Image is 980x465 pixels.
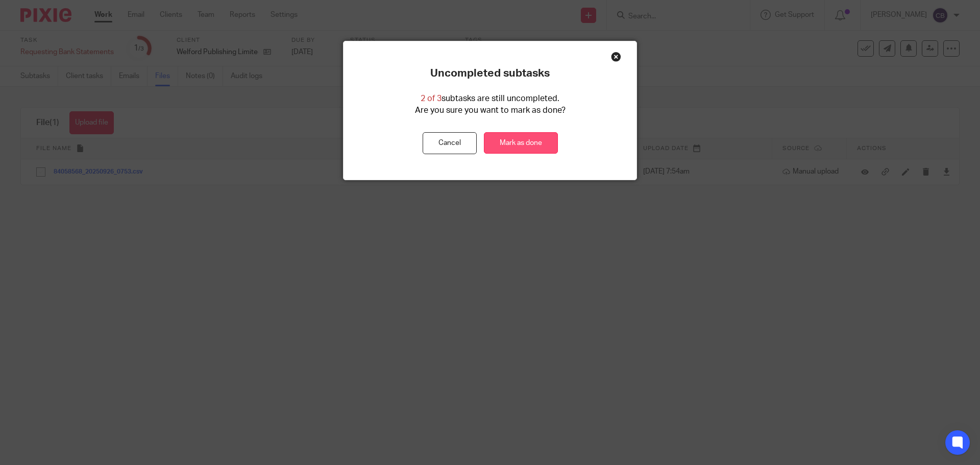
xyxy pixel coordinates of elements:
[423,132,477,154] button: Cancel
[421,93,559,105] p: subtasks are still uncompleted.
[611,52,621,62] div: Close this dialog window
[484,132,558,154] a: Mark as done
[430,67,550,80] p: Uncompleted subtasks
[421,94,442,103] span: 2 of 3
[415,105,566,116] p: Are you sure you want to mark as done?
